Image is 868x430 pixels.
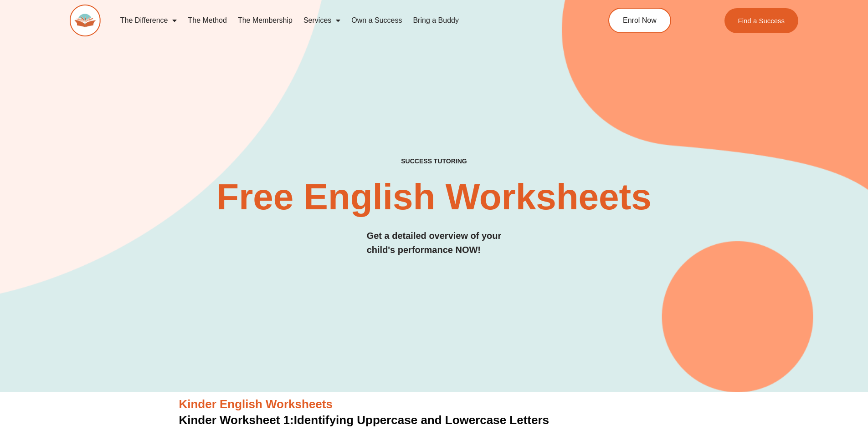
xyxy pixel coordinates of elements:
nav: Menu [115,10,567,31]
a: Kinder Worksheet 1:Identifying Uppercase and Lowercase Letters [179,413,550,427]
a: Bring a Buddy [407,10,464,31]
h2: Free English Worksheets​ [194,179,675,215]
a: Enrol Now [608,8,671,33]
span: Enrol Now [623,17,657,24]
span: Find a Success [738,17,785,24]
a: Services [298,10,346,31]
a: The Membership [232,10,298,31]
h3: Get a detailed overview of your child's performance NOW! [367,229,502,257]
a: Find a Success [724,8,799,33]
h4: SUCCESS TUTORING​ [326,157,542,165]
a: The Method [182,10,232,31]
h3: Kinder English Worksheets [179,397,689,412]
a: The Difference [115,10,183,31]
span: Kinder Worksheet 1: [179,413,294,427]
a: Own a Success [346,10,407,31]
